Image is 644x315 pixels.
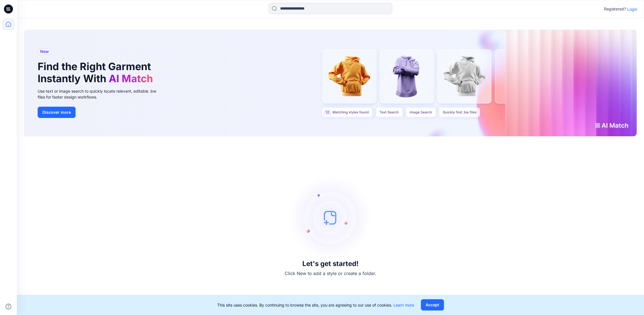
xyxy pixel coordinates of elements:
[285,270,376,277] p: Click New to add a style or create a folder.
[302,260,359,268] h3: Let's get started!
[109,72,153,85] span: AI Match
[421,299,444,310] button: Accept
[38,88,164,100] div: Use text or image search to quickly locate relevant, editable .bw files for faster design workflows.
[288,175,373,260] img: empty-state-image.svg
[40,48,49,55] span: New
[604,6,626,12] p: Registered?
[217,302,414,308] p: This site uses cookies. By continuing to browse the site, you are agreeing to our use of cookies.
[393,303,414,307] a: Learn more
[627,6,637,12] p: Login
[38,107,76,118] button: Discover more
[38,61,156,85] h1: Find the Right Garment Instantly With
